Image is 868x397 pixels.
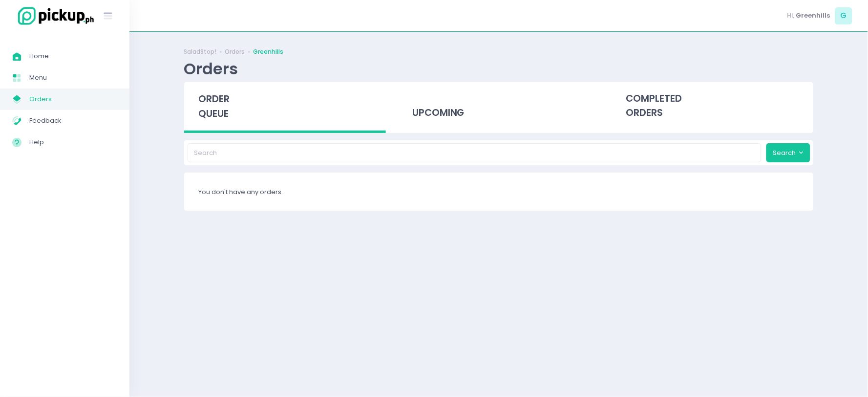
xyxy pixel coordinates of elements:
span: order queue [198,92,230,120]
span: Feedback [29,114,117,127]
button: Search [766,143,810,162]
div: completed orders [612,82,813,130]
div: Orders [184,59,238,78]
div: You don't have any orders. [184,173,813,211]
span: Greenhills [796,11,830,21]
span: Hi, [787,11,795,21]
div: upcoming [398,82,600,130]
a: Orders [225,47,245,56]
input: Search [188,143,762,162]
span: Home [29,50,117,63]
a: SaladStop! [184,47,216,56]
span: Menu [29,71,117,84]
a: Greenhills [253,47,283,56]
span: Orders [29,93,117,106]
img: logo [12,5,95,26]
span: G [835,7,852,24]
span: Help [29,136,117,149]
